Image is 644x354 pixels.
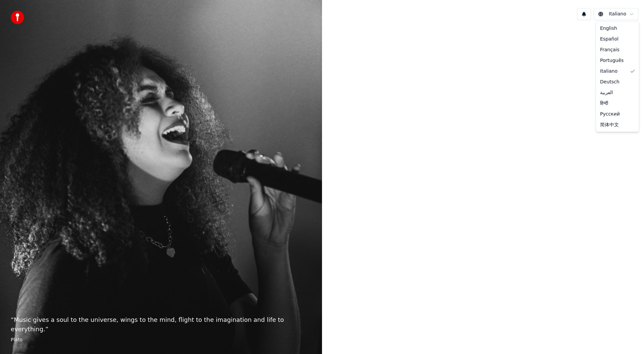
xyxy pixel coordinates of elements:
span: English [600,25,617,32]
span: Español [600,36,619,43]
span: Italiano [600,68,618,75]
span: Deutsch [600,79,620,85]
span: العربية [600,89,613,96]
span: Русский [600,111,620,118]
span: 简体中文 [600,122,619,128]
span: Português [600,57,624,64]
span: Français [600,47,620,53]
span: हिन्दी [600,100,608,107]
